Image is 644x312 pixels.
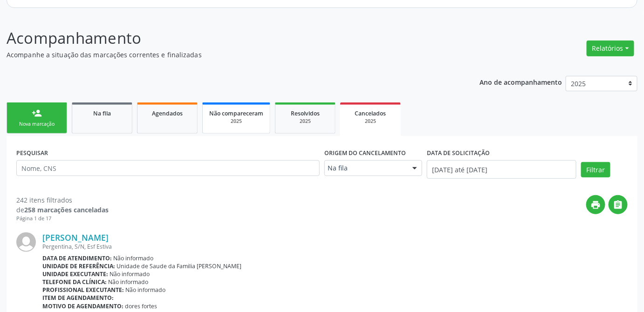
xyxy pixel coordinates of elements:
div: Página 1 de 17 [16,215,109,223]
b: Unidade executante: [42,270,108,278]
a: [PERSON_NAME] [42,232,109,243]
span: dores fortes [125,302,158,310]
span: Agendados [152,109,183,117]
strong: 258 marcações canceladas [24,205,109,214]
b: Unidade de referência: [42,262,115,270]
i:  [613,200,623,210]
span: Resolvidos [291,109,320,117]
p: Ano de acompanhamento [480,76,562,88]
div: 2025 [209,118,263,125]
button: print [586,195,605,214]
label: Origem do cancelamento [324,146,406,160]
input: Nome, CNS [16,160,320,176]
div: de [16,205,109,215]
b: Item de agendamento: [42,294,114,302]
span: Cancelados [355,109,386,117]
div: 242 itens filtrados [16,195,109,205]
p: Acompanhe a situação das marcações correntes e finalizadas [7,50,448,60]
div: Nova marcação [14,121,60,128]
span: Não informado [126,286,166,294]
img: img [16,232,36,252]
button: Relatórios [587,41,634,56]
button: Filtrar [581,162,610,178]
span: Na fila [328,163,403,173]
span: Não informado [114,254,154,262]
div: 2025 [347,118,394,125]
label: DATA DE SOLICITAÇÃO [427,146,490,160]
span: Não informado [110,270,150,278]
span: Na fila [93,109,111,117]
input: Selecione um intervalo [427,160,576,179]
b: Profissional executante: [42,286,124,294]
span: Não compareceram [209,109,263,117]
div: person_add [32,108,42,118]
button:  [609,195,628,214]
span: Unidade de Saude da Familia [PERSON_NAME] [117,262,242,270]
b: Data de atendimento: [42,254,112,262]
label: PESQUISAR [16,146,48,160]
p: Acompanhamento [7,27,448,50]
span: Não informado [109,278,149,286]
div: Pergentina, S/N, Esf Estiva [42,243,628,251]
b: Motivo de agendamento: [42,302,123,310]
div: 2025 [282,118,329,125]
b: Telefone da clínica: [42,278,107,286]
i: print [591,200,601,210]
